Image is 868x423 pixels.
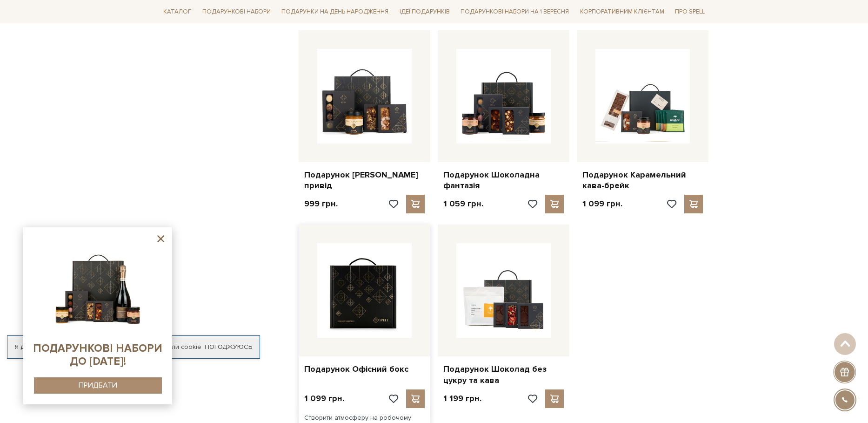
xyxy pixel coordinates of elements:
img: Подарунок Офісний бокс [317,243,412,338]
p: 1 099 грн. [304,393,344,404]
a: Каталог [160,5,195,19]
a: Подарунок Офісний бокс [304,364,425,375]
a: Подарунок Шоколад без цукру та кава [443,364,564,386]
a: Подарунок [PERSON_NAME] привід [304,170,425,191]
a: Про Spell [671,5,708,19]
a: Корпоративним клієнтам [576,4,668,20]
a: Подарунки на День народження [278,5,392,19]
a: Подарунок Карамельний кава-брейк [582,170,703,191]
div: Я дозволяю [DOMAIN_NAME] використовувати [7,343,260,351]
p: 1 059 грн. [443,198,483,209]
a: Подарункові набори [199,5,274,19]
a: Подарункові набори на 1 Вересня [457,4,573,20]
p: 999 грн. [304,198,338,209]
p: 1 099 грн. [582,198,622,209]
a: Ідеї подарунків [396,5,454,19]
a: Погоджуюсь [205,343,252,351]
p: 1 199 грн. [443,393,481,404]
a: Подарунок Шоколадна фантазія [443,170,564,191]
a: файли cookie [159,343,201,351]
